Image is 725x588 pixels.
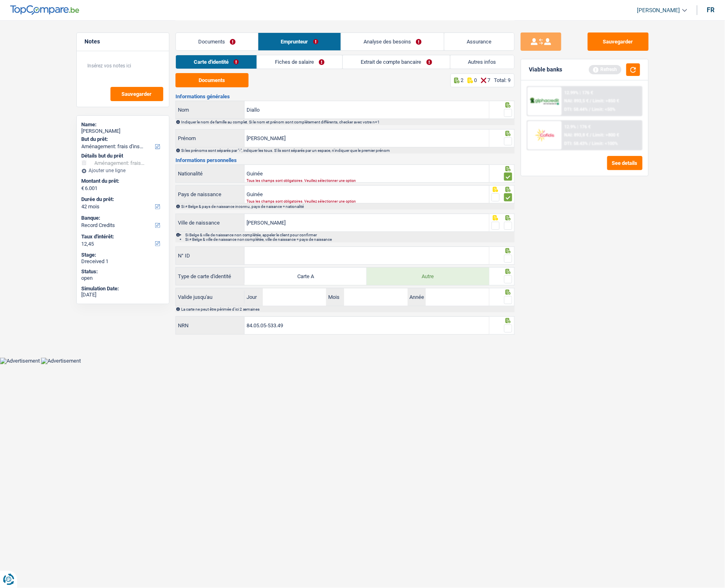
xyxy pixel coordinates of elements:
span: / [590,98,591,104]
input: Belgique [245,186,489,203]
div: Si ≠ Belge & pays de naissance inconnu, pays de naisance = nationalité [181,204,514,209]
label: N° ID [176,247,245,264]
label: Année [408,288,426,306]
span: Sauvegarder [122,91,152,97]
h5: Notes [85,38,161,45]
li: Si ≠ Belge & ville de naissance non complétée, ville de naissance = pays de naissance [185,237,514,242]
div: [DATE] [82,292,164,298]
div: Total: 9 [494,77,511,83]
div: 12.9% | 176 € [564,124,591,130]
a: Extrait de compte bancaire [343,55,450,69]
div: Simulation Date: [82,285,164,292]
div: Tous les champs sont obligatoires. Veuillez sélectionner une option [247,179,464,182]
span: Limit: >800 € [593,132,619,138]
a: Autres infos [450,55,514,69]
label: Valide jusqu'au [176,291,245,304]
div: fr [707,6,715,14]
span: NAI: 893,5 € [564,98,589,104]
span: / [590,132,591,138]
p: 2 [461,77,463,83]
label: Autre [367,268,489,285]
a: [PERSON_NAME] [630,4,687,17]
div: Status: [82,268,164,275]
img: Cofidis [530,128,560,143]
span: / [589,107,591,112]
div: Viable banks [529,66,563,73]
span: DTI: 58.43% [564,141,588,146]
label: But du prêt: [82,136,162,143]
button: Documents [175,73,249,87]
label: Carte A [245,268,367,285]
button: Sauvegarder [110,87,163,101]
span: Limit: <100% [592,141,618,146]
div: Détails but du prêt [82,153,164,159]
label: NRN [176,317,245,334]
a: Fiches de salaire [257,55,342,69]
img: TopCompare Logo [10,5,79,15]
input: B-1234567-89 [245,247,489,264]
img: Advertisement [41,358,81,364]
span: Limit: <50% [592,107,615,112]
p: 0 [474,77,477,83]
p: 7 [487,77,490,83]
div: Stage: [82,252,164,258]
span: € [82,185,84,192]
span: [PERSON_NAME] [637,7,680,14]
h3: Informations personnelles [175,158,515,163]
div: La carte ne peut être périmée d'ici 2 semaines [181,307,514,311]
label: Durée du prêt: [82,196,162,203]
button: Sauvegarder [588,32,649,51]
div: Name: [82,121,164,128]
label: Ville de naissance [176,214,245,231]
input: 12.12.12-123.12 [245,317,489,334]
label: Nationalité [176,165,245,182]
input: AAAA [426,288,489,306]
div: Dreceived 1 [82,258,164,265]
div: Indiquer le nom de famille au complet. Si le nom et prénom sont complétement différents, checker ... [181,120,514,124]
button: See details [607,156,643,170]
label: Mois [326,288,344,306]
label: Montant du prêt: [82,178,162,184]
a: Analyse des besoins [341,33,444,50]
h3: Informations générales [175,94,515,99]
div: Refresh [589,65,621,74]
div: 12.99% | 176 € [564,90,593,95]
input: MM [344,288,407,306]
a: Carte d'identité [176,55,257,69]
img: AlphaCredit [530,97,560,106]
div: Tous les champs sont obligatoires. Veuillez sélectionner une option [247,200,464,203]
label: Prénom [176,130,245,147]
label: Jour [245,288,262,306]
span: NAI: 893,8 € [564,132,589,138]
label: Nom [176,101,245,119]
input: Belgique [245,165,489,182]
span: DTI: 58.44% [564,107,588,112]
input: JJ [263,288,326,306]
span: / [589,141,591,146]
a: Emprunteur [258,33,341,50]
li: Si Belge & ville de naissance non complétée, appeler le client pour confirmer [185,233,514,237]
div: Si les prénoms sont séparés par "-", indiquer les tous. S'ils sont séparés par un espace, n'indiq... [181,148,514,153]
label: Taux d'intérêt: [82,233,162,240]
label: Banque: [82,215,162,221]
div: [PERSON_NAME] [82,128,164,134]
a: Documents [176,33,258,50]
a: Assurance [444,33,514,50]
label: Pays de naissance [176,186,245,203]
div: open [82,275,164,281]
label: Type de carte d'identité [176,270,245,283]
div: Ajouter une ligne [82,168,164,173]
span: Limit: >850 € [593,98,619,104]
